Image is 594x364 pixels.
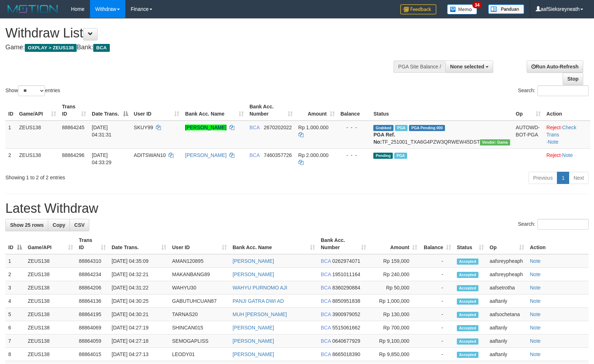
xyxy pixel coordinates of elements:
span: BCA [321,258,331,264]
span: Marked by aaftanly [395,125,408,131]
td: TARNAS20 [169,308,230,321]
td: 88864234 [76,268,109,281]
a: Note [530,325,541,331]
span: BCA [321,325,331,331]
td: GABUTUHCUAN87 [169,295,230,308]
td: 2 [5,268,25,281]
td: ZEUS138 [25,348,76,361]
a: [PERSON_NAME] [233,271,274,277]
td: aafsreypheaph [487,268,527,281]
td: 3 [5,281,25,295]
td: aaftanly [487,334,527,348]
td: MAKANBANG89 [169,268,230,281]
td: Rp 50,000 [369,281,420,295]
td: - [420,348,454,361]
img: Button%20Memo.svg [447,4,477,14]
a: Note [530,351,541,357]
td: ZEUS138 [25,254,76,268]
td: ZEUS138 [25,308,76,321]
img: MOTION_logo.png [5,4,60,14]
td: 2 [5,148,16,169]
a: Copy [48,219,70,231]
span: Copy 8850951838 to clipboard [332,298,360,304]
th: Status [370,100,513,121]
span: BCA [249,152,260,158]
th: ID [5,100,16,121]
a: Note [548,139,559,145]
td: 1 [5,121,16,149]
a: MUH [PERSON_NAME] [233,311,287,317]
td: [DATE] 04:35:09 [109,254,169,268]
td: ZEUS138 [16,148,59,169]
td: Rp 159,000 [369,254,420,268]
span: Accepted [457,338,478,345]
span: BCA [321,271,331,277]
td: [DATE] 04:30:21 [109,308,169,321]
td: - [420,321,454,334]
span: [DATE] 04:31:31 [92,125,112,138]
td: - [420,295,454,308]
td: 88864059 [76,334,109,348]
span: Accepted [457,298,478,305]
th: Trans ID: activate to sort column ascending [59,100,89,121]
td: [DATE] 04:32:21 [109,268,169,281]
span: BCA [93,44,109,52]
th: Bank Acc. Number: activate to sort column ascending [247,100,296,121]
td: 6 [5,321,25,334]
td: LEODY01 [169,348,230,361]
td: 88864136 [76,295,109,308]
select: Showentries [18,85,45,96]
span: Accepted [457,312,478,318]
th: Action [544,100,590,121]
td: · · [544,121,590,149]
label: Search: [518,219,589,230]
td: 88864015 [76,348,109,361]
span: Accepted [457,352,478,358]
th: ID: activate to sort column descending [5,234,25,254]
span: Rp 1.000.000 [298,125,329,130]
span: Accepted [457,285,478,291]
a: Stop [563,73,583,85]
span: [DATE] 04:33:29 [92,152,112,165]
td: [DATE] 04:30:25 [109,295,169,308]
th: Date Trans.: activate to sort column ascending [109,234,169,254]
span: Copy 2670202022 to clipboard [264,125,292,130]
th: Amount: activate to sort column ascending [296,100,338,121]
b: PGA Ref. No: [373,132,395,145]
span: Copy 8665018390 to clipboard [332,351,360,357]
a: [PERSON_NAME] [233,338,274,344]
h1: Withdraw List [5,26,389,40]
th: Bank Acc. Number: activate to sort column ascending [318,234,369,254]
a: Next [569,172,589,184]
a: [PERSON_NAME] [185,125,226,130]
th: Date Trans.: activate to sort column descending [89,100,131,121]
td: AMAN120895 [169,254,230,268]
td: ZEUS138 [25,268,76,281]
th: Balance [338,100,371,121]
td: 5 [5,308,25,321]
a: Run Auto-Refresh [527,60,583,73]
span: 88864296 [62,152,84,158]
th: User ID: activate to sort column ascending [169,234,230,254]
th: Bank Acc. Name: activate to sort column ascending [230,234,318,254]
a: Note [530,338,541,344]
span: Accepted [457,325,478,331]
a: 1 [557,172,569,184]
img: panduan.png [488,4,524,14]
span: Grabbed [373,125,393,131]
th: Trans ID: activate to sort column ascending [76,234,109,254]
a: CSV [69,219,89,231]
td: 88864069 [76,321,109,334]
a: Note [530,271,541,277]
td: aaftanly [487,321,527,334]
div: Showing 1 to 2 of 2 entries [5,171,242,181]
span: BCA [321,338,331,344]
td: aafsochetana [487,308,527,321]
span: Rp 2.000.000 [298,152,329,158]
a: Show 25 rows [5,219,48,231]
td: Rp 700,000 [369,321,420,334]
span: Vendor URL: https://trx31.1velocity.biz [480,139,510,145]
a: Reject [546,152,561,158]
td: SEMOGAPLISS [169,334,230,348]
a: Reject [546,125,561,130]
